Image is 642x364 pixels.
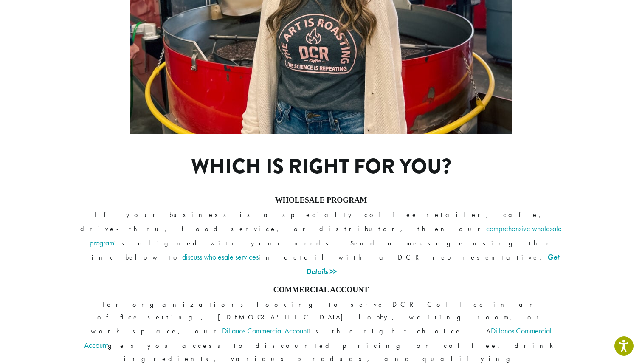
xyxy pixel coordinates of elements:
h4: COMMERCIAL ACCOUNT [79,285,563,295]
a: Dillanos Commercial Account [84,326,552,350]
p: If your business is a specialty coffee retailer, cafe, drive-thru, food service, or distributor, ... [79,209,563,279]
a: Dillanos Commercial Account [222,326,308,336]
h4: WHOLESALE PROGRAM [79,196,563,205]
h1: Which is right for you? [140,155,503,179]
a: comprehensive wholesale program [90,223,562,248]
a: discuss wholesale services [182,252,259,262]
a: Get Details >> [306,252,559,276]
